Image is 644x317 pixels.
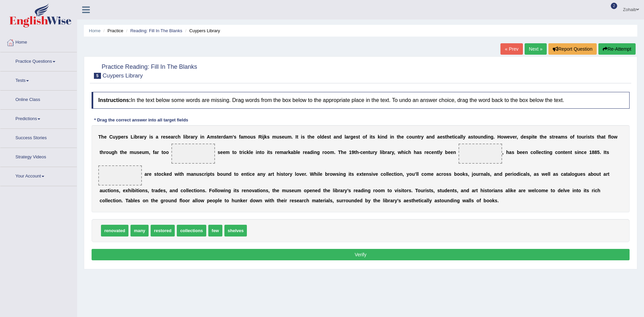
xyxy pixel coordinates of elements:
b: h [398,134,401,140]
b: n [391,134,394,140]
b: e [139,150,142,155]
b: l [460,134,462,140]
b: t [577,134,579,140]
b: t [445,134,447,140]
span: Drop target [459,144,502,164]
b: n [314,150,317,155]
button: Verify [92,249,630,260]
b: t [308,134,309,140]
b: r [189,134,191,140]
b: e [344,150,346,155]
b: 1 [349,150,352,155]
button: Re-Attempt [598,43,636,55]
b: a [426,134,429,140]
b: f [608,134,610,140]
b: h [414,150,417,155]
b: n [336,134,339,140]
b: o [475,134,478,140]
b: i [243,150,244,155]
b: n [257,150,260,155]
b: h [101,150,104,155]
b: a [240,134,243,140]
b: e [219,134,221,140]
b: i [184,134,186,140]
b: m [330,150,334,155]
b: y [463,134,466,140]
b: t [358,134,360,140]
b: t [552,134,554,140]
b: n [488,134,491,140]
b: l [249,150,251,155]
b: p [118,134,121,140]
b: u [370,150,373,155]
b: r [303,150,305,155]
b: s [234,134,236,140]
b: a [387,150,390,155]
b: r [124,134,125,140]
b: I [296,134,297,140]
b: a [468,134,471,140]
b: e [524,134,526,140]
b: r [157,150,159,155]
b: v [510,134,513,140]
b: u [109,150,112,155]
b: e [104,134,107,140]
b: f [239,134,241,140]
b: d [483,134,486,140]
b: n [382,134,385,140]
b: e [534,134,537,140]
b: t [473,134,475,140]
b: t [354,150,356,155]
b: c [407,134,409,140]
a: Your Account [0,167,77,184]
b: e [277,150,280,155]
b: d [521,134,524,140]
b: r [275,150,277,155]
b: i [313,150,314,155]
b: r [553,134,555,140]
b: . [291,134,293,140]
span: 2 [611,3,618,9]
b: L [131,134,134,140]
b: o [106,150,109,155]
b: w [503,134,507,140]
b: t [397,134,398,140]
b: s [218,150,220,155]
b: a [333,134,336,140]
a: Reading: Fill In The Blanks [130,28,182,33]
b: e [555,134,558,140]
b: h [309,134,312,140]
b: g [112,150,115,155]
b: e [220,150,223,155]
b: y [421,134,424,140]
b: e [544,134,547,140]
b: r [348,134,350,140]
b: o [501,134,504,140]
b: g [317,150,320,155]
b: T [98,134,101,140]
b: r [286,150,288,155]
b: t [329,134,331,140]
b: o [324,150,327,155]
b: t [100,150,101,155]
a: Home [89,28,101,33]
b: o [166,150,169,155]
b: d [339,134,342,140]
b: ’ [233,134,234,140]
b: s [253,134,256,140]
a: Tests [0,71,77,88]
h4: In the text below some words are missing. Drag words from the box below to the appropriate place ... [92,92,630,109]
b: u [142,150,145,155]
b: m [228,134,232,140]
b: h [408,150,411,155]
b: m [145,150,149,155]
b: s [592,134,594,140]
small: Cuypers Library [103,72,143,79]
b: m [560,134,565,140]
b: k [264,134,267,140]
b: 9 [352,150,354,155]
b: n [429,134,432,140]
b: r [104,150,106,155]
b: e [312,134,315,140]
b: T [338,150,341,155]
